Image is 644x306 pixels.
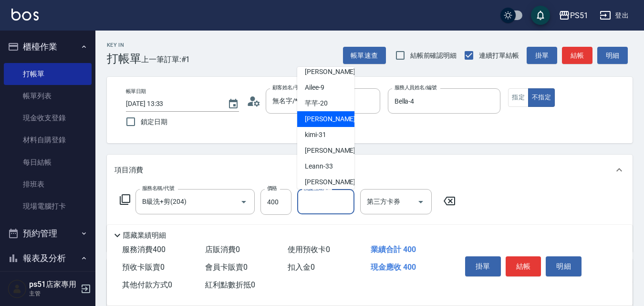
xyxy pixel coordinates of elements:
[508,88,529,107] button: 指定
[555,6,592,25] button: PS51
[410,51,457,61] span: 結帳前確認明細
[343,47,386,64] button: 帳單速查
[126,96,218,112] input: YYYY/MM/DD hh:mm
[267,185,277,192] label: 價格
[288,245,330,254] span: 使用預收卡 0
[4,221,92,246] button: 預約管理
[126,88,146,95] label: 帳單日期
[527,47,557,64] button: 掛單
[465,256,501,276] button: 掛單
[205,263,248,272] span: 會員卡販賣 0
[288,263,315,272] span: 扣入金 0
[4,246,92,271] button: 報表及分析
[4,34,92,59] button: 櫃檯作業
[122,263,165,272] span: 預收卡販賣 0
[142,185,174,192] label: 服務名稱/代號
[205,245,240,254] span: 店販消費 0
[141,53,190,65] span: 上一筆訂單:#1
[371,245,416,254] span: 業績合計 400
[4,107,92,129] a: 現金收支登錄
[305,161,333,171] span: Leann -33
[236,194,251,210] button: Open
[123,231,166,241] p: 隱藏業績明細
[122,245,166,254] span: 服務消費 400
[107,155,633,185] div: 項目消費
[114,165,143,175] p: 項目消費
[597,47,628,64] button: 明細
[546,256,582,276] button: 明細
[107,52,141,65] h3: 打帳單
[11,9,39,21] img: Logo
[8,279,27,298] img: Person
[596,7,633,24] button: 登出
[305,98,328,108] span: 芊芊 -20
[506,256,541,276] button: 結帳
[4,63,92,85] a: 打帳單
[141,117,167,127] span: 鎖定日期
[531,6,550,25] button: save
[305,67,361,77] span: [PERSON_NAME] -7
[413,194,428,210] button: Open
[4,195,92,217] a: 現場電腦打卡
[305,114,365,124] span: [PERSON_NAME] -23
[562,47,592,64] button: 結帳
[29,280,78,289] h5: ps51店家專用
[122,280,172,289] span: 其他付款方式 0
[479,51,519,61] span: 連續打單結帳
[570,10,588,21] div: PS51
[4,173,92,195] a: 排班表
[528,88,555,107] button: 不指定
[4,85,92,107] a: 帳單列表
[4,151,92,173] a: 每日結帳
[305,83,324,93] span: Ailee -9
[305,130,326,140] span: kimi -31
[395,84,436,91] label: 服務人員姓名/編號
[29,289,78,298] p: 主管
[371,263,416,272] span: 現金應收 400
[4,129,92,151] a: 材料自購登錄
[205,280,255,289] span: 紅利點數折抵 0
[305,146,365,156] span: [PERSON_NAME] -32
[305,177,365,187] span: [PERSON_NAME] -34
[272,84,327,91] label: 顧客姓名/手機號碼/編號
[222,93,245,116] button: Choose date, selected date is 2025-09-24
[107,42,141,48] h2: Key In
